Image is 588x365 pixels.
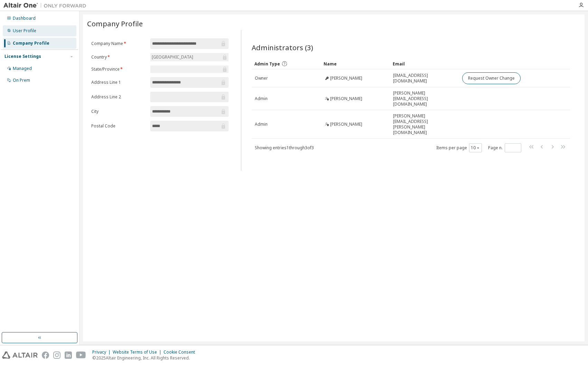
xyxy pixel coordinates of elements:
[91,94,146,100] label: Address Line 2
[91,54,146,60] label: Country
[42,351,49,359] img: facebook.svg
[151,53,194,61] div: [GEOGRAPHIC_DATA]
[13,41,49,46] div: Company Profile
[488,143,521,152] span: Page n.
[92,355,199,361] p: © 2025 Altair Engineering, Inc. All Rights Reserved.
[255,75,268,81] span: Owner
[252,43,313,52] span: Administrators (3)
[53,351,60,359] img: instagram.svg
[393,113,456,135] span: [PERSON_NAME][EMAIL_ADDRESS][PERSON_NAME][DOMAIN_NAME]
[2,351,38,359] img: altair_logo.svg
[76,351,86,359] img: youtube.svg
[65,351,72,359] img: linkedin.svg
[164,349,199,355] div: Cookie Consent
[330,75,362,81] span: [PERSON_NAME]
[13,16,36,21] div: Dashboard
[91,66,146,72] label: State/Province
[150,53,228,61] div: [GEOGRAPHIC_DATA]
[91,80,146,85] label: Address Line 1
[113,349,164,355] div: Website Terms of Use
[91,109,146,114] label: City
[471,145,480,151] button: 10
[254,61,280,67] span: Admin Type
[393,73,456,84] span: [EMAIL_ADDRESS][DOMAIN_NAME]
[13,78,30,83] div: On Prem
[393,58,456,69] div: Email
[87,19,143,28] span: Company Profile
[3,2,90,9] img: Altair One
[92,349,113,355] div: Privacy
[330,96,362,101] span: [PERSON_NAME]
[393,90,456,107] span: [PERSON_NAME][EMAIL_ADDRESS][DOMAIN_NAME]
[13,66,32,71] div: Managed
[91,123,146,129] label: Postal Code
[330,122,362,127] span: [PERSON_NAME]
[255,122,268,127] span: Admin
[255,145,314,151] span: Showing entries 1 through 3 of 3
[13,28,36,34] div: User Profile
[324,58,387,69] div: Name
[436,143,482,152] span: Items per page
[462,72,521,84] button: Request Owner Change
[255,96,268,101] span: Admin
[4,54,41,59] div: License Settings
[91,41,146,46] label: Company Name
